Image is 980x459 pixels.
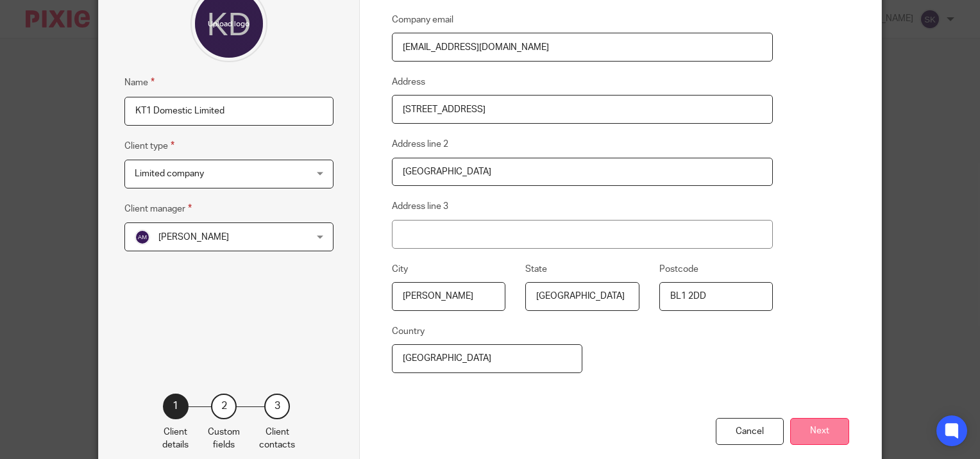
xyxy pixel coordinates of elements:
div: 3 [264,394,290,419]
span: [PERSON_NAME] [158,233,229,242]
span: Limited company [135,169,204,178]
label: Name [124,75,155,90]
label: Postcode [659,263,698,276]
p: Client details [162,426,189,452]
label: Client type [124,138,174,153]
p: Custom fields [208,426,240,452]
img: svg%3E [135,229,150,245]
p: Client contacts [259,426,295,452]
div: 2 [211,394,237,419]
label: State [525,263,547,276]
div: Cancel [716,418,784,446]
button: Next [790,418,849,446]
div: 1 [163,394,189,419]
label: Company email [392,13,453,26]
label: Address line 3 [392,200,448,213]
label: Country [392,325,425,338]
label: City [392,263,408,276]
label: Address line 2 [392,138,448,151]
label: Client manager [124,201,192,216]
label: Address [392,76,425,88]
